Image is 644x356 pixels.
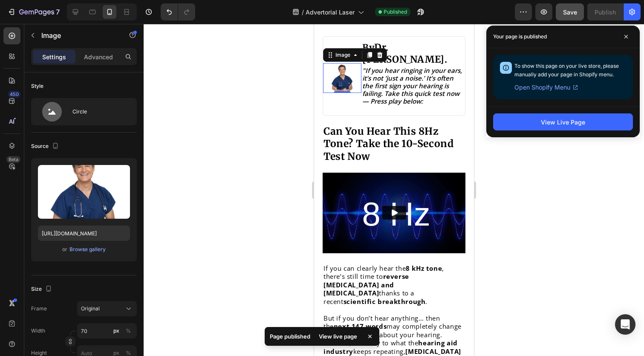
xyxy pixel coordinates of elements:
[384,8,407,16] span: Published
[31,284,54,295] div: Size
[123,326,133,336] button: px
[42,52,66,61] p: Settings
[556,3,584,20] button: Save
[563,9,577,16] span: Save
[514,82,570,93] span: Open Shopify Menu
[8,91,20,98] div: 450
[111,326,121,336] button: %
[31,327,45,335] label: Width
[9,323,147,340] strong: [MEDICAL_DATA] does NOT have to be your destiny
[6,156,20,163] div: Beta
[113,327,119,335] div: px
[38,226,130,241] input: https://example.com/image.jpg
[31,141,61,152] div: Source
[3,3,64,20] button: 7
[161,3,195,20] div: Undo/Redo
[314,330,362,342] div: View live page
[587,3,623,20] button: Publish
[514,63,619,78] span: To show this page on your live store, please manually add your page in Shopify menu.
[62,244,67,255] span: or
[77,323,137,339] input: px%
[302,8,304,17] span: /
[541,118,585,127] div: View Live Page
[69,245,106,254] button: Browse gallery
[56,7,60,17] p: 7
[493,113,633,130] button: View Live Page
[69,246,106,253] div: Browse gallery
[126,327,131,335] div: %
[595,8,616,17] div: Publish
[38,165,130,219] img: preview-image
[77,301,137,316] button: Original
[615,314,635,335] div: Open Intercom Messenger
[31,305,47,313] label: Frame
[81,305,100,313] span: Original
[31,82,43,90] div: Style
[84,52,113,61] p: Advanced
[127,331,129,340] span: .
[493,32,547,41] p: Your page is published
[41,30,114,41] p: Image
[314,24,474,356] iframe: Design area
[72,102,124,122] div: Circle
[306,8,355,17] span: Advertorial Laser
[270,332,310,341] p: Page published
